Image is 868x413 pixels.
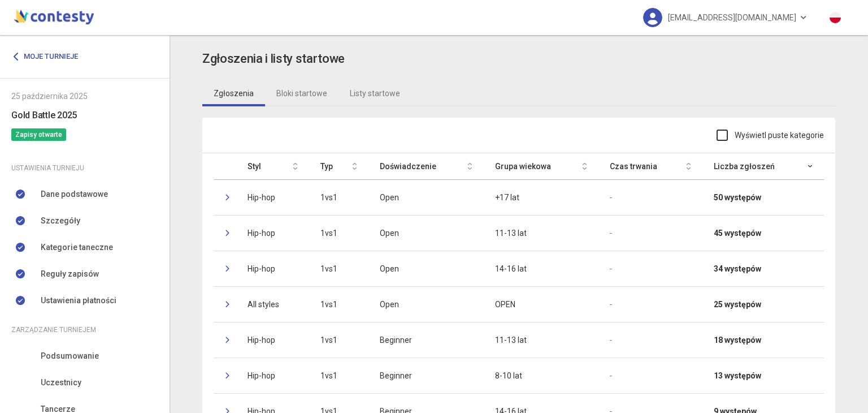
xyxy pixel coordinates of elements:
th: Typ [309,153,368,180]
td: Hip-hop [236,215,309,251]
td: Open [368,215,484,251]
td: 14-16 lat [484,251,598,286]
a: Zgłoszenia [202,80,265,106]
span: - [610,371,612,380]
span: Dane podstawowe [41,188,108,200]
span: - [610,335,612,345]
td: 1vs1 [309,179,368,215]
th: Czas trwania [598,153,702,180]
td: Hip-hop [236,322,309,358]
strong: 34 występów [714,263,761,275]
td: +17 lat [484,179,598,215]
span: Reguły zapisów [41,268,99,280]
td: 1vs1 [309,251,368,286]
a: Moje turnieje [11,46,86,67]
span: Ustawienia płatności [41,294,116,307]
td: Beginner [368,322,484,358]
span: - [610,264,612,273]
td: Hip-hop [236,358,309,393]
td: 1vs1 [309,286,368,322]
div: Ustawienia turnieju [11,162,158,174]
app-title: sidebar.management.starting-list [202,49,835,69]
strong: 45 występów [714,227,761,239]
h6: Gold Battle 2025 [11,108,158,122]
td: Open [368,251,484,286]
h3: Zgłoszenia i listy startowe [202,49,345,69]
span: - [610,300,612,309]
td: 11-13 lat [484,322,598,358]
span: Uczestnicy [41,376,81,389]
label: Wyświetl puste kategorie [717,129,824,141]
strong: 50 występów [714,191,761,204]
th: Styl [236,153,309,180]
td: 1vs1 [309,215,368,251]
a: Listy startowe [338,80,411,106]
th: Grupa wiekowa [484,153,598,180]
span: - [610,193,612,202]
td: 1vs1 [309,322,368,358]
strong: 25 występów [714,298,761,311]
span: Zarządzanie turniejem [11,324,96,336]
td: 1vs1 [309,358,368,393]
span: Szczegóły [41,214,80,227]
td: 8-10 lat [484,358,598,393]
th: Doświadczenie [368,153,484,180]
td: All styles [236,286,309,322]
strong: 18 występów [714,334,761,346]
th: Liczba zgłoszeń [702,153,824,180]
div: 25 października 2025 [11,90,158,102]
span: - [610,229,612,238]
td: Beginner [368,358,484,393]
span: [EMAIL_ADDRESS][DOMAIN_NAME] [668,6,796,29]
td: Open [368,286,484,322]
td: 11-13 lat [484,215,598,251]
td: Hip-hop [236,179,309,215]
span: Zapisy otwarte [11,128,66,141]
td: Open [368,179,484,215]
span: Kategorie taneczne [41,241,113,253]
td: OPEN [484,286,598,322]
strong: 13 występów [714,369,761,382]
td: Hip-hop [236,251,309,286]
span: Podsumowanie [41,350,99,362]
a: Bloki startowe [265,80,338,106]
